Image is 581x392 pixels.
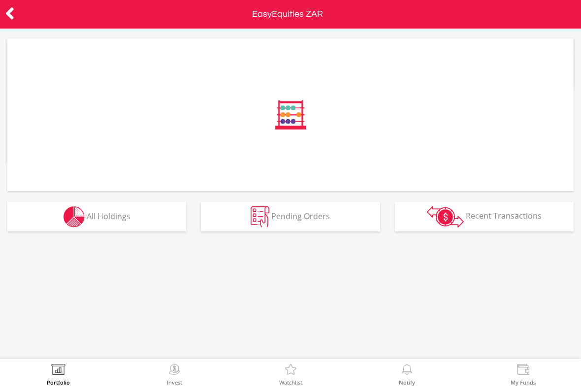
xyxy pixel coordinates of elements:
[511,380,536,385] label: My Funds
[47,380,70,385] label: Portfolio
[201,202,380,231] button: Pending Orders
[466,210,542,221] span: Recent Transactions
[251,206,269,228] img: pending_instructions-wht.png
[47,364,70,385] a: Portfolio
[7,202,186,231] button: All Holdings
[271,210,330,221] span: Pending Orders
[167,364,182,378] img: Invest Now
[395,202,574,231] button: Recent Transactions
[511,364,536,385] a: My Funds
[87,210,130,221] span: All Holdings
[279,380,302,385] label: Watchlist
[399,364,415,385] a: Notify
[279,364,302,385] a: Watchlist
[64,206,85,228] img: holdings-wht.png
[399,364,415,378] img: View Notifications
[167,364,182,385] a: Invest
[167,380,182,385] label: Invest
[427,206,464,228] img: transactions-zar-wht.png
[399,380,415,385] label: Notify
[516,364,531,378] img: View Funds
[283,364,298,378] img: Watchlist
[51,364,66,378] img: View Portfolio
